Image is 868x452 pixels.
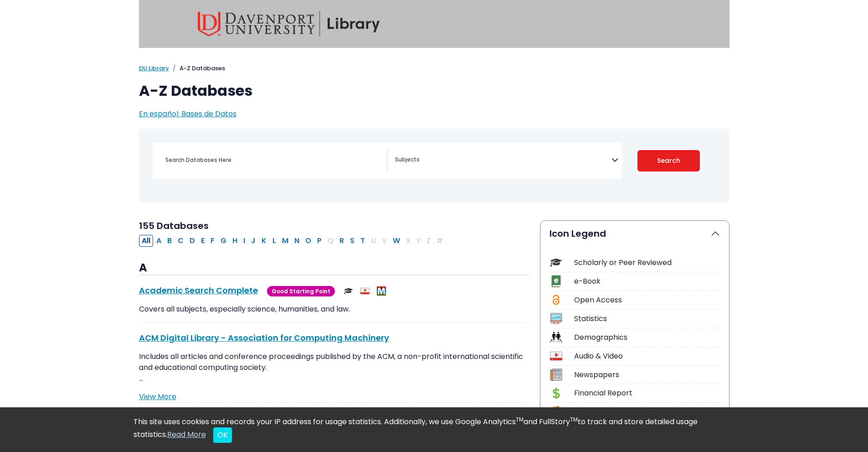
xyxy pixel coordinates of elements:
div: Statistics [574,313,720,324]
a: Read More [167,429,206,440]
div: Alpha-list to filter by first letter of database name [139,235,447,245]
img: Scholarly or Peer Reviewed [344,286,353,296]
button: Filter Results S [347,235,357,247]
div: Scholarly or Peer Reviewed [574,257,720,268]
img: MeL (Michigan electronic Library) [377,286,386,296]
button: Close [213,427,232,443]
button: Filter Results H [230,235,240,247]
button: Filter Results P [314,235,324,247]
button: Filter Results F [208,235,217,247]
button: Filter Results J [248,235,258,247]
p: Covers all subjects, especially science, humanities, and law. [139,304,529,315]
nav: Search filters [139,129,729,202]
div: Newspapers [574,369,720,380]
textarea: Search [395,157,611,164]
a: View More [139,391,176,402]
p: Includes all articles and conference proceedings published by the ACM, a non-profit international... [139,351,529,384]
span: 155 Databases [139,219,209,232]
button: Filter Results I [241,235,248,247]
img: Icon Statistics [550,312,562,325]
button: Filter Results G [218,235,229,247]
img: Davenport University Library [198,11,380,36]
button: Filter Results L [270,235,279,247]
button: Filter Results C [175,235,186,247]
img: Icon Demographics [550,331,562,343]
nav: breadcrumb [139,64,729,73]
img: Icon Newspapers [550,369,562,381]
div: Open Access [574,295,720,306]
button: Filter Results R [337,235,347,247]
input: Search database by title or keyword [160,153,387,166]
div: Audio & Video [574,351,720,362]
button: Filter Results E [198,235,207,247]
img: Icon Audio & Video [550,350,562,362]
sup: TM [570,416,578,423]
img: Icon Open Access [550,294,562,306]
div: This site uses cookies and records your IP address for usage statistics. Additionally, we use Goo... [134,416,735,443]
div: Financial Report [574,388,720,399]
span: Good Starting Point [267,286,335,296]
img: Icon Financial Report [550,387,562,400]
button: Icon Legend [540,221,729,246]
li: A-Z Databases [169,64,225,73]
div: e-Book [574,276,720,287]
div: Demographics [574,332,720,343]
button: Filter Results A [154,235,164,247]
sup: TM [516,416,524,423]
div: Company Information [574,406,720,417]
img: Icon Scholarly or Peer Reviewed [550,256,562,269]
button: Filter Results N [292,235,302,247]
img: Icon e-Book [550,275,562,287]
a: DU Library [139,64,169,73]
button: All [139,235,153,247]
button: Filter Results W [390,235,403,247]
button: Filter Results M [279,235,291,247]
a: ACM Digital Library - Association for Computing Machinery [139,332,389,343]
button: Submit for Search Results [637,150,700,171]
img: Icon Company Information [550,406,562,418]
button: Filter Results T [358,235,368,247]
a: En español: Bases de Datos [139,109,236,119]
button: Filter Results O [303,235,314,247]
button: Filter Results K [259,235,269,247]
h3: A [139,261,529,275]
h1: A-Z Databases [139,82,729,99]
button: Filter Results D [187,235,198,247]
a: Academic Search Complete [139,285,258,296]
img: Audio & Video [360,286,370,296]
button: Filter Results B [164,235,175,247]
